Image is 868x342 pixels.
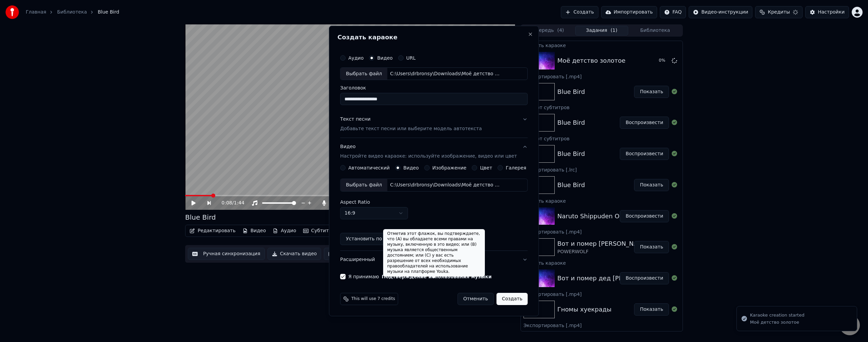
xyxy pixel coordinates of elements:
div: Текст песни [340,116,371,123]
button: Создать [496,293,528,305]
span: This will use 7 credits [351,296,395,302]
p: Настройте видео караоке: используйте изображение, видео или цвет [340,153,517,160]
label: Aspect Ratio [340,200,528,204]
div: Выбрать файл [340,179,387,191]
button: Я принимаю [382,274,492,279]
label: Аудио [348,56,363,60]
label: Автоматический [348,165,390,170]
button: ВидеоНастройте видео караоке: используйте изображение, видео или цвет [340,138,528,165]
div: Выбрать файл [340,68,387,80]
p: Добавьте текст песни или выберите модель автотекста [340,126,482,133]
button: Расширенный [340,251,528,268]
label: Заголовок [340,86,528,90]
button: Отменить [457,293,494,305]
label: Галерея [506,165,527,170]
label: Изображение [432,165,467,170]
label: Видео [377,56,393,60]
button: Текст песниДобавьте текст песни или выберите модель автотекста [340,111,528,138]
div: Отметив этот флажок, вы подтверждаете, что (A) вы обладаете всеми правами на музыку, включенную в... [383,229,485,277]
div: Видео [340,144,517,160]
h2: Создать караоке [337,34,530,40]
label: Я принимаю [348,274,492,279]
label: URL [406,56,416,60]
button: Установить по умолчанию [340,233,417,245]
div: ВидеоНастройте видео караоке: используйте изображение, видео или цвет [340,165,528,250]
div: C:\Users\drbronsy\Downloads\Моё детство золотое.mp4 [387,182,502,188]
div: C:\Users\drbronsy\Downloads\Моё детство золотое.mp4 [387,71,502,77]
label: Видео [403,165,419,170]
label: Цвет [480,165,492,170]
